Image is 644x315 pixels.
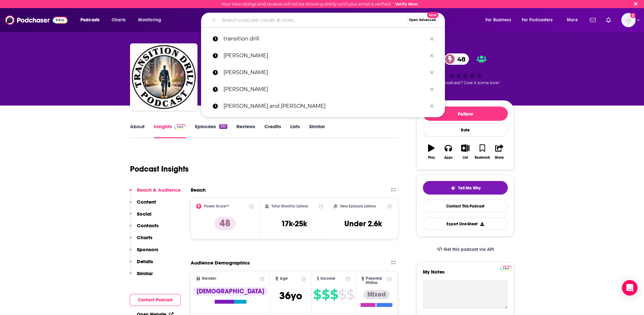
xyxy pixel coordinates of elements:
div: Mixed [364,290,390,299]
label: My Notes [423,269,508,280]
a: Show notifications dropdown [587,15,598,26]
span: 36 yo [279,289,302,302]
h1: Podcast Insights [130,164,189,174]
p: gaudreau [223,64,427,81]
button: open menu [518,15,562,25]
div: List [463,156,468,160]
button: Export One-Sheet [423,218,508,230]
div: 48Good podcast? Give it some love! [417,49,514,89]
p: Content [137,199,156,205]
p: bob and brad [223,98,427,115]
a: Verify Now [395,2,418,6]
p: Andrew Coates [223,81,427,98]
button: Play [423,140,440,163]
span: New [427,12,439,18]
span: Income [320,276,335,281]
p: Charts [137,234,152,241]
p: Contacts [137,222,159,229]
a: 48 [444,53,469,65]
h2: Total Monthly Listens [271,204,308,208]
button: tell me why sparkleTell Me Why [423,181,508,195]
span: Logged in as BretAita [621,13,636,27]
button: Charts [130,234,152,246]
div: [DEMOGRAPHIC_DATA] [193,287,268,296]
span: Tell Me Why [458,186,481,191]
span: $ [322,289,329,300]
a: Reviews [236,123,255,138]
a: Contact This Podcast [423,200,508,212]
button: Follow [423,107,508,121]
span: Open Advanced [409,18,436,22]
a: [PERSON_NAME] and [PERSON_NAME] [201,98,445,115]
span: More [567,16,578,25]
a: Charts [107,15,129,25]
button: Similar [130,270,153,282]
h3: Under 2.6k [344,219,382,229]
h3: 17k-25k [281,219,307,229]
span: For Podcasters [522,16,553,25]
span: 48 [451,53,469,65]
h2: Power Score™ [204,204,229,208]
a: Episodes330 [195,123,227,138]
button: Contacts [130,222,159,234]
div: Rate [423,123,508,137]
div: 330 [219,124,227,129]
a: About [130,123,145,138]
span: $ [330,289,338,300]
button: open menu [134,15,170,25]
button: Apps [440,140,457,163]
p: 48 [214,217,236,230]
p: Reach & Audience [137,187,181,193]
span: Parental Status [366,276,386,285]
span: Get this podcast via API [444,247,494,252]
span: $ [313,289,321,300]
a: Lists [290,123,300,138]
img: User Profile [621,13,636,27]
button: Social [130,211,151,223]
a: Pro website [500,265,512,271]
div: Your new ratings and reviews will not be shown publicly until your email is verified. [221,2,418,6]
span: $ [347,289,354,300]
div: Open Intercom Messenger [622,280,638,296]
button: Details [130,258,153,270]
a: InsightsPodchaser Pro [154,123,186,138]
input: Search podcasts, credits, & more... [219,15,406,25]
img: Podchaser - Follow, Share and Rate Podcasts [5,14,67,26]
h2: Audience Demographics [191,260,250,266]
a: Credits [264,123,281,138]
div: Search podcasts, credits, & more... [207,13,451,28]
button: Show profile menu [621,13,636,27]
div: Share [495,156,504,160]
button: List [457,140,474,163]
div: Bookmark [475,156,490,160]
button: Content [130,199,156,211]
button: open menu [481,15,519,25]
a: Similar [309,123,325,138]
span: Podcasts [80,16,100,25]
p: Similar [137,270,153,276]
p: Social [137,211,151,217]
a: [PERSON_NAME] [201,47,445,64]
a: Get this podcast via API [432,242,499,257]
span: Monitoring [138,16,161,25]
img: Podchaser Pro [500,266,512,271]
a: [PERSON_NAME] [201,64,445,81]
span: Age [280,276,288,281]
div: Apps [444,156,453,160]
span: For Business [485,16,511,25]
button: Sponsors [130,246,158,258]
img: Podchaser Pro [174,124,186,129]
button: Open AdvancedNew [406,16,439,24]
a: transition drill [201,30,445,47]
span: Charts [112,16,125,25]
p: Details [137,258,153,264]
span: Gender [202,276,216,281]
div: Play [428,156,435,160]
button: open menu [76,15,108,25]
img: Transition Drill [131,45,196,109]
img: tell me why sparkle [450,186,456,191]
a: [PERSON_NAME] [201,81,445,98]
h2: Reach [191,187,206,193]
